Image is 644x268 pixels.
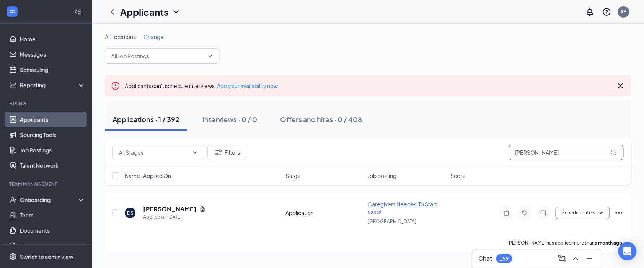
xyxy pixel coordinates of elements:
svg: Error [111,81,120,90]
div: Switch to admin view [20,253,73,260]
svg: Ellipses [614,208,623,217]
h5: [PERSON_NAME] [143,205,196,213]
div: Applications · 1 / 392 [112,114,179,124]
svg: QuestionInfo [602,7,611,16]
input: All Job Postings [111,52,204,60]
svg: ChevronDown [171,7,181,16]
div: DS [127,210,134,216]
svg: UserCheck [9,196,17,204]
button: Minimize [583,252,595,265]
span: Job posting [368,172,396,180]
svg: Collapse [74,8,82,16]
div: Offers and hires · 0 / 408 [280,114,362,124]
div: Applied on [DATE] [143,213,205,221]
svg: Note [502,210,511,216]
div: Reporting [20,81,86,89]
a: Team [20,208,85,223]
div: Application [285,209,364,217]
div: 159 [499,255,509,262]
b: a month ago [595,240,622,246]
svg: ChevronUp [571,254,580,263]
a: Scheduling [20,62,85,77]
svg: ChevronDown [192,149,198,155]
div: Onboarding [20,196,79,204]
button: ComposeMessage [556,252,568,265]
div: Hiring [9,100,84,107]
span: Score [450,172,466,180]
input: Search in applications [509,145,623,160]
button: ChevronUp [569,252,582,265]
svg: ChevronDown [207,53,213,59]
svg: ChevronLeft [108,7,117,16]
a: Messages [20,47,85,62]
svg: Cross [616,81,625,90]
button: Schedule Interview [555,207,610,219]
svg: WorkstreamLogo [8,8,16,15]
a: Sourcing Tools [20,127,85,142]
span: Caregivers Needed To Start asap! [368,201,437,215]
div: Team Management [9,181,84,187]
svg: ChatInactive [538,210,548,216]
input: All Stages [119,148,189,157]
a: Documents [20,223,85,238]
a: Job Postings [20,142,85,158]
svg: Settings [9,253,17,260]
button: Filter Filters [207,145,246,160]
svg: Analysis [9,81,17,89]
span: Name · Applied On [125,172,171,180]
p: [PERSON_NAME] has applied more than . [507,240,623,246]
span: Applicants can't schedule interviews. [125,82,278,89]
a: Home [20,31,85,47]
svg: Filter [214,148,223,157]
svg: Notifications [585,7,594,16]
span: [GEOGRAPHIC_DATA] [368,219,416,224]
div: Interviews · 0 / 0 [202,114,257,124]
a: Talent Network [20,158,85,173]
svg: Tag [520,210,529,216]
div: Open Intercom Messenger [618,242,636,260]
h1: Applicants [120,5,168,18]
h3: Chat [478,254,492,263]
svg: Document [199,206,205,212]
span: Change [143,33,164,40]
svg: ComposeMessage [557,254,566,263]
a: Surveys [20,238,85,253]
svg: MagnifyingGlass [610,149,616,155]
span: Stage [285,172,301,180]
span: All Locations [105,33,136,40]
a: Add your availability now [217,82,278,89]
svg: Minimize [585,254,594,263]
a: Applicants [20,112,85,127]
div: AP [620,8,626,15]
